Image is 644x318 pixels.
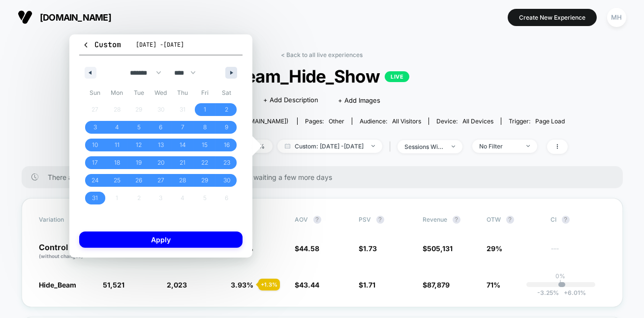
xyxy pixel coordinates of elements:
span: AOV [295,216,308,223]
span: --- [551,246,605,260]
button: MH [604,7,629,28]
span: 30 [223,172,230,189]
span: 6.01 % [559,289,586,296]
div: Trigger: [509,117,565,125]
span: Device: [429,117,501,125]
button: 7 [172,118,194,136]
span: 14 [180,136,186,154]
button: 20 [150,154,172,172]
span: 13 [158,136,164,154]
span: Tue [128,85,150,101]
button: 21 [172,154,194,172]
span: 3.93 % [231,281,254,289]
img: end [526,145,530,147]
span: [DATE] - [DATE] [136,41,184,49]
span: 16 [224,136,230,154]
span: 17 [92,154,98,172]
button: 25 [106,172,128,189]
button: 16 [215,136,238,154]
span: 21 [180,154,186,172]
span: 51,521 [103,281,125,289]
button: 26 [128,172,150,189]
span: + Add Images [338,96,380,104]
button: 14 [172,136,194,154]
button: [DOMAIN_NAME] [15,9,114,25]
button: 17 [84,154,106,172]
button: 9 [215,118,238,136]
span: 20 [157,154,164,172]
span: + Add Description [263,95,318,105]
span: 2,023 [167,281,187,289]
span: 1 [204,101,206,118]
span: OTW [487,216,541,224]
span: Sat [215,85,238,101]
span: 4 [115,118,119,136]
button: 30 [215,172,238,189]
span: 31 [92,189,98,207]
span: other [329,117,344,125]
span: 29% [487,244,503,253]
span: 10 [92,136,98,154]
button: 6 [150,118,172,136]
button: 12 [128,136,150,154]
button: 18 [106,154,128,172]
button: 31 [84,189,106,207]
span: $ [359,281,376,289]
button: 15 [194,136,216,154]
button: 27 [150,172,172,189]
div: sessions with impression [405,143,444,150]
span: All Visitors [392,117,421,125]
button: 8 [194,118,216,136]
span: 26 [135,172,142,189]
span: 8 [203,118,207,136]
span: + [564,289,568,296]
img: Visually logo [18,10,32,25]
button: 22 [194,154,216,172]
div: Pages: [305,117,344,125]
span: Beam_Hide_Show [101,66,543,87]
button: Custom[DATE] -[DATE] [79,39,243,56]
p: Control [39,243,93,260]
img: calendar [285,144,290,148]
span: $ [295,244,320,253]
span: 44.58 [300,244,320,253]
span: 71% [487,281,501,289]
span: Sun [84,85,106,101]
span: 5 [137,118,141,136]
div: No Filter [480,143,519,150]
button: ? [453,216,460,224]
button: 23 [215,154,238,172]
button: 19 [128,154,150,172]
span: 25 [114,172,121,189]
span: 29 [201,172,208,189]
span: Fri [194,85,216,101]
span: PSV [359,216,371,223]
span: 87,879 [428,281,450,289]
span: [DOMAIN_NAME] [40,12,111,23]
span: 18 [114,154,120,172]
span: Wed [150,85,172,101]
span: 23 [223,154,230,172]
span: $ [295,281,320,289]
span: 9 [225,118,228,136]
span: 3 [93,118,97,136]
span: all devices [462,117,493,125]
span: Hide_Beam [39,281,77,289]
div: MH [607,8,626,27]
button: Create New Experience [508,9,597,26]
button: 24 [84,172,106,189]
span: 6 [159,118,162,136]
span: 505,131 [428,244,453,253]
button: 10 [84,136,106,154]
span: 22 [201,154,208,172]
span: Custom: [DATE] - [DATE] [277,140,382,153]
button: 28 [172,172,194,189]
span: 12 [136,136,142,154]
span: $ [359,244,377,253]
span: (without changes) [39,253,84,259]
img: end [452,145,455,147]
span: Custom [82,40,121,50]
button: 3 [84,118,106,136]
span: 1.71 [364,281,376,289]
button: 4 [106,118,128,136]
